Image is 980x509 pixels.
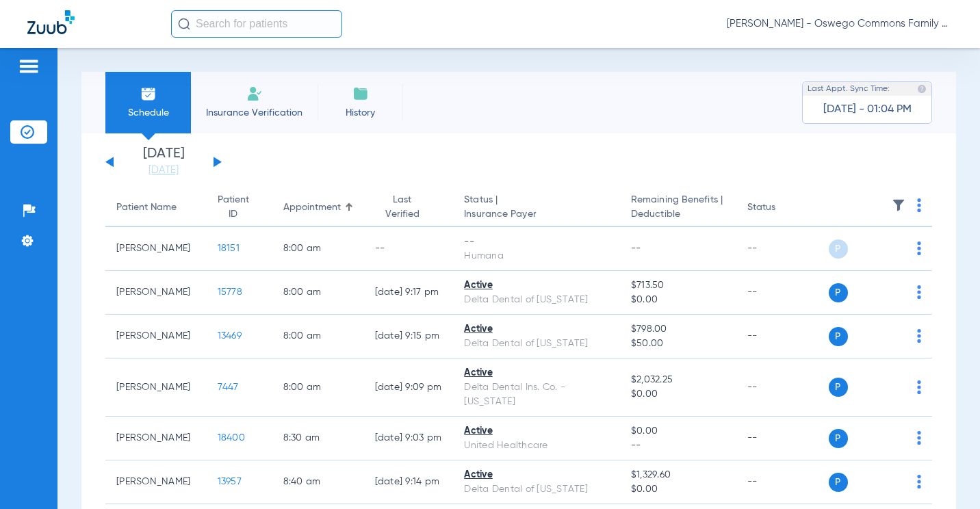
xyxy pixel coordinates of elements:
[917,242,921,255] img: group-dot-blue.svg
[631,439,725,453] span: --
[122,147,205,177] li: [DATE]
[105,417,207,460] td: [PERSON_NAME]
[364,358,454,417] td: [DATE] 9:09 PM
[116,106,181,120] span: Schedule
[364,271,454,315] td: [DATE] 9:17 PM
[364,227,454,271] td: --
[631,293,725,307] span: $0.00
[218,287,242,297] span: 15778
[829,327,848,346] span: P
[823,103,912,116] span: [DATE] - 01:04 PM
[736,460,829,504] td: --
[218,331,242,341] span: 13469
[464,482,609,497] div: Delta Dental of [US_STATE]
[272,227,364,271] td: 8:00 AM
[464,337,609,351] div: Delta Dental of [US_STATE]
[364,460,454,504] td: [DATE] 9:14 PM
[27,10,75,34] img: Zuub Logo
[283,200,353,215] div: Appointment
[631,387,725,402] span: $0.00
[218,382,239,392] span: 7447
[218,433,245,443] span: 18400
[171,10,342,38] input: Search for patients
[105,315,207,358] td: [PERSON_NAME]
[464,249,609,263] div: Humana
[620,189,736,227] th: Remaining Benefits |
[892,198,905,212] img: filter.svg
[829,473,848,492] span: P
[736,417,829,460] td: --
[246,86,263,102] img: Manual Insurance Verification
[364,417,454,460] td: [DATE] 9:03 PM
[464,439,609,453] div: United Healthcare
[464,468,609,482] div: Active
[829,283,848,302] span: P
[116,200,177,215] div: Patient Name
[218,244,240,253] span: 18151
[218,193,261,222] div: Patient ID
[917,431,921,445] img: group-dot-blue.svg
[272,271,364,315] td: 8:00 AM
[116,200,196,215] div: Patient Name
[105,358,207,417] td: [PERSON_NAME]
[829,378,848,397] span: P
[464,322,609,337] div: Active
[464,380,609,409] div: Delta Dental Ins. Co. - [US_STATE]
[727,17,953,31] span: [PERSON_NAME] - Oswego Commons Family Dental
[736,358,829,417] td: --
[631,373,725,387] span: $2,032.25
[808,82,890,96] span: Last Appt. Sync Time:
[917,380,921,394] img: group-dot-blue.svg
[283,200,341,215] div: Appointment
[631,322,725,337] span: $798.00
[464,366,609,380] div: Active
[631,482,725,497] span: $0.00
[631,424,725,439] span: $0.00
[631,207,725,222] span: Deductible
[272,315,364,358] td: 8:00 AM
[105,227,207,271] td: [PERSON_NAME]
[631,244,641,253] span: --
[218,193,249,222] div: Patient ID
[201,106,307,120] span: Insurance Verification
[917,475,921,488] img: group-dot-blue.svg
[917,84,927,94] img: last sync help info
[375,193,443,222] div: Last Verified
[272,358,364,417] td: 8:00 AM
[631,468,725,482] span: $1,329.60
[736,189,829,227] th: Status
[464,278,609,293] div: Active
[272,417,364,460] td: 8:30 AM
[364,315,454,358] td: [DATE] 9:15 PM
[352,86,369,102] img: History
[18,58,40,75] img: hamburger-icon
[375,193,430,222] div: Last Verified
[829,239,848,259] span: P
[105,460,207,504] td: [PERSON_NAME]
[178,18,190,30] img: Search Icon
[464,424,609,439] div: Active
[917,285,921,299] img: group-dot-blue.svg
[464,293,609,307] div: Delta Dental of [US_STATE]
[631,337,725,351] span: $50.00
[464,235,609,249] div: --
[328,106,393,120] span: History
[917,198,921,212] img: group-dot-blue.svg
[736,271,829,315] td: --
[631,278,725,293] span: $713.50
[122,164,205,177] a: [DATE]
[218,477,242,486] span: 13957
[917,329,921,343] img: group-dot-blue.svg
[105,271,207,315] td: [PERSON_NAME]
[464,207,609,222] span: Insurance Payer
[736,315,829,358] td: --
[829,429,848,448] span: P
[453,189,620,227] th: Status |
[140,86,157,102] img: Schedule
[736,227,829,271] td: --
[272,460,364,504] td: 8:40 AM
